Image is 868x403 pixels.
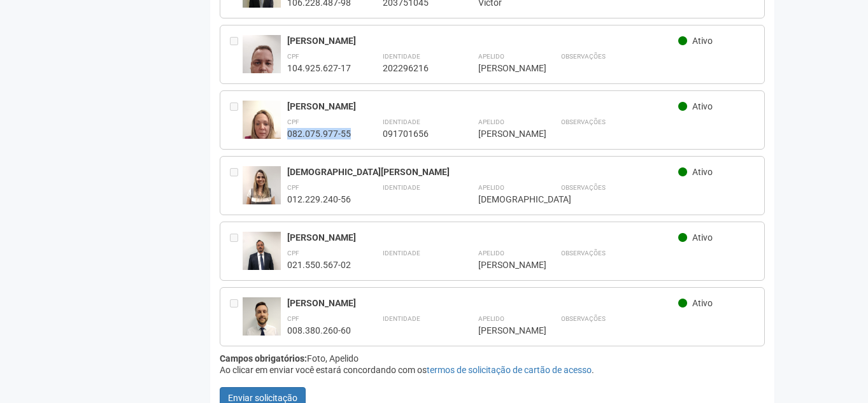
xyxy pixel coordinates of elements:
div: [PERSON_NAME] [287,101,679,112]
div: [PERSON_NAME] [478,128,529,139]
div: [DEMOGRAPHIC_DATA][PERSON_NAME] [287,166,679,178]
strong: Observações [561,250,606,257]
div: [PERSON_NAME] [478,62,529,74]
span: Ativo [692,101,713,111]
strong: CPF [287,184,299,191]
strong: Identidade [383,118,420,125]
strong: Observações [561,184,606,191]
img: user.jpg [243,297,281,348]
strong: Apelido [478,118,504,125]
strong: Apelido [478,250,504,257]
div: 012.229.240-56 [287,194,351,205]
div: [PERSON_NAME] [287,297,679,309]
strong: Observações [561,53,606,60]
div: Entre em contato com a Aministração para solicitar o cancelamento ou 2a via [230,35,243,74]
div: Entre em contato com a Aministração para solicitar o cancelamento ou 2a via [230,232,243,271]
strong: Observações [561,315,606,322]
strong: Apelido [478,184,504,191]
div: Entre em contato com a Aministração para solicitar o cancelamento ou 2a via [230,297,243,336]
span: Ativo [692,36,713,46]
div: 021.550.567-02 [287,259,351,271]
strong: CPF [287,250,299,257]
a: termos de solicitação de cartão de acesso [427,365,592,375]
div: 082.075.977-55 [287,128,351,139]
div: [PERSON_NAME] [287,35,679,46]
div: 104.925.627-17 [287,62,351,74]
strong: Apelido [478,315,504,322]
div: Entre em contato com a Aministração para solicitar o cancelamento ou 2a via [230,166,243,205]
strong: Identidade [383,53,420,60]
div: Ao clicar em enviar você estará concordando com os . [220,364,765,376]
div: [PERSON_NAME] [287,232,679,243]
span: Ativo [692,298,713,308]
strong: Identidade [383,250,420,257]
div: [DEMOGRAPHIC_DATA] [478,194,529,205]
div: 091701656 [383,128,446,139]
img: user.jpg [243,166,281,206]
div: Foto, Apelido [220,353,765,364]
div: Entre em contato com a Aministração para solicitar o cancelamento ou 2a via [230,101,243,139]
strong: Campos obrigatórios: [220,353,307,364]
div: [PERSON_NAME] [478,259,529,271]
strong: Identidade [383,184,420,191]
strong: CPF [287,53,299,60]
img: user.jpg [243,232,281,270]
div: [PERSON_NAME] [478,325,529,336]
strong: CPF [287,315,299,322]
img: user.jpg [243,35,281,103]
strong: Observações [561,118,606,125]
img: user.jpg [243,101,281,152]
span: Ativo [692,232,713,243]
strong: CPF [287,118,299,125]
strong: Apelido [478,53,504,60]
div: 202296216 [383,62,446,74]
strong: Identidade [383,315,420,322]
div: 008.380.260-60 [287,325,351,336]
span: Ativo [692,167,713,177]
